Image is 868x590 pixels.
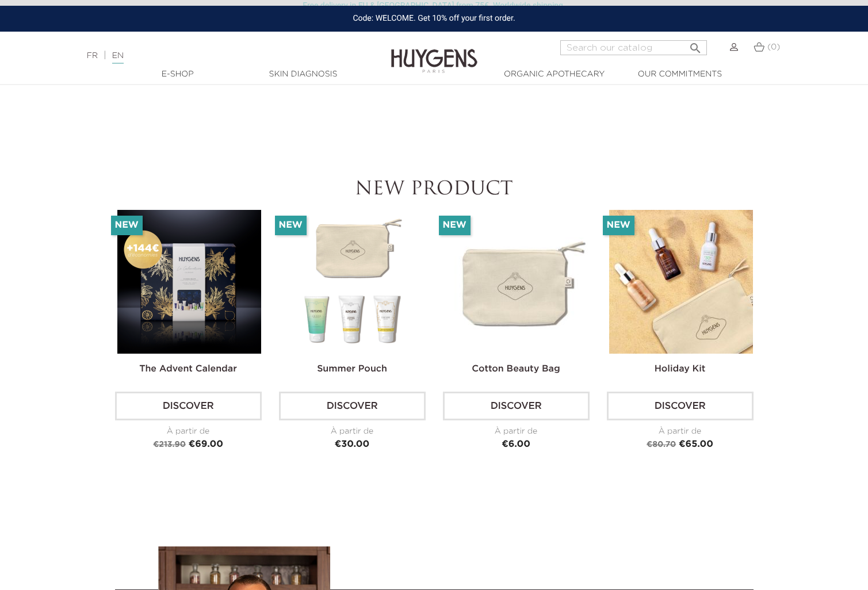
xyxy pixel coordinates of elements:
a: EN [112,52,124,64]
div: À partir de [443,426,590,438]
a: E-Shop [120,68,235,81]
a: Discover [279,392,426,420]
div: À partir de [279,426,426,438]
a: The Advent Calendar [139,365,237,374]
h2: New product [115,179,754,201]
span: €30.00 [335,440,369,449]
button:  [685,37,706,52]
li: New [111,216,143,235]
li: New [603,216,634,235]
div: | [81,49,353,63]
a: FR [87,52,98,60]
a: Discover [443,392,590,420]
a: Discover [115,392,262,420]
span: €213.90 [153,440,186,449]
li: New [275,216,307,235]
span: €6.00 [502,440,530,449]
a: Skin Diagnosis [246,68,361,81]
a: Organic Apothecary [497,68,612,81]
a: Summer pouch [317,365,387,374]
img: Huygens [391,30,477,75]
input: Search [560,40,707,55]
a: Our commitments [622,68,737,81]
a: Cotton Beauty Bag [472,365,560,374]
img: Summer pouch [281,210,425,354]
img: Holiday kit [609,210,753,354]
a: Holiday Kit [655,365,706,374]
span: €80.70 [647,440,676,449]
a: Discover [607,392,754,420]
img: The Advent Calendar [117,210,261,354]
div: À partir de [115,426,262,438]
span: €69.00 [189,440,223,449]
span: (0) [767,43,780,51]
div: À partir de [607,426,754,438]
i:  [689,38,702,52]
img: Cotton Beauty Bag [445,210,589,354]
li: New [439,216,471,235]
span: €65.00 [679,440,713,449]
